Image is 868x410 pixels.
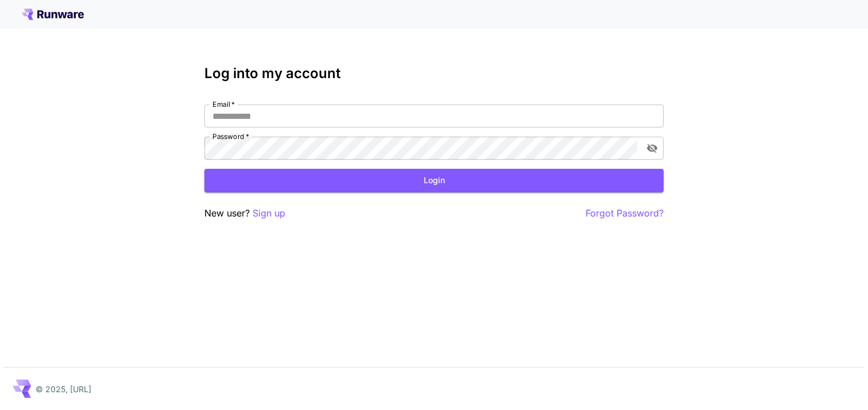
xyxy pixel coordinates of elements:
[36,383,91,395] p: © 2025, [URL]
[642,138,662,158] button: toggle password visibility
[212,131,249,141] label: Password
[204,65,664,82] h3: Log into my account
[586,206,664,221] button: Forgot Password?
[204,206,285,221] p: New user?
[204,169,664,192] button: Login
[253,206,285,221] button: Sign up
[212,99,235,109] label: Email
